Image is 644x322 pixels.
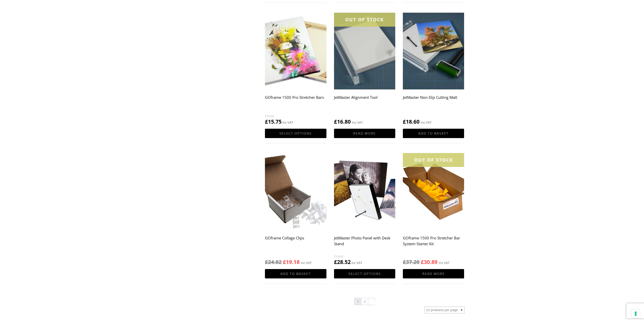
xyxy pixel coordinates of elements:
h2: JetMaster Non-Slip Cutting Matt [403,93,464,113]
span: £ [403,118,406,125]
div: OUT OF STOCK [403,153,464,167]
strong: inc VAT [421,120,432,125]
h2: GOframe Collage Clips [265,233,326,253]
a: JetMaster Photo Panel with Desk Stand £28.52 [334,153,395,266]
h2: JetMaster Alignment Tool [334,93,395,113]
a: Read more about “GOframe 1500 Pro Stretcher Bar System Starter Kit” [403,269,464,278]
a: JetMaster Non-Slip Cutting Matt £18.60 inc VAT [403,13,464,125]
a: OUT OF STOCKJetMaster Alignment Tool £16.80 inc VAT [334,13,395,125]
a: GOframe 1500 Pro Stretcher Bars £15.75 [265,13,326,125]
span: £ [334,118,337,125]
img: JetMaster Photo Panel with Desk Stand [334,153,395,230]
div: OUT OF STOCK [334,13,395,27]
bdi: 16.80 [334,118,351,125]
h2: GOframe 1500 Pro Stretcher Bar System Starter Kit [403,233,464,253]
a: Select options for “JetMaster Photo Panel with Desk Stand” [334,269,395,278]
bdi: 15.75 [265,118,282,125]
span: £ [334,258,337,266]
strong: inc VAT [439,260,450,266]
img: GOframe 1500 Pro Stretcher Bar System Starter Kit [403,153,464,230]
strong: inc VAT [352,120,363,125]
a: Add to basket: “JetMaster Non-Slip Cutting Matt” [403,129,464,138]
bdi: 30.89 [421,258,438,266]
a: Read more about “JetMaster Alignment Tool” [334,129,395,138]
bdi: 18.60 [403,118,420,125]
strong: inc VAT [301,260,312,266]
bdi: 28.52 [334,258,351,266]
bdi: 24.82 [265,258,282,266]
a: GOframe Collage Clips inc VAT [265,153,326,266]
button: Your consent preferences for tracking technologies [631,309,640,318]
img: GOframe Collage Clips [265,153,326,230]
a: Select options for “GOframe 1500 Pro Stretcher Bars” [265,129,326,138]
img: JetMaster Alignment Tool [334,13,395,89]
h2: JetMaster Photo Panel with Desk Stand [334,233,395,253]
h2: GOframe 1500 Pro Stretcher Bars [265,93,326,113]
a: Page 2 [361,298,368,305]
span: Page 1 [355,298,361,305]
span: £ [265,118,268,125]
nav: Product Pagination [265,298,464,307]
span: £ [421,258,424,266]
img: JetMaster Non-Slip Cutting Matt [403,13,464,89]
a: OUT OF STOCK GOframe 1500 Pro Stretcher Bar System Starter Kit inc VAT [403,153,464,266]
bdi: 19.18 [283,258,300,266]
img: GOframe 1500 Pro Stretcher Bars [265,13,326,89]
span: £ [265,258,268,266]
a: Add to basket: “GOframe Collage Clips” [265,269,326,278]
bdi: 37.20 [403,258,420,266]
span: £ [403,258,406,266]
span: £ [283,258,286,266]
